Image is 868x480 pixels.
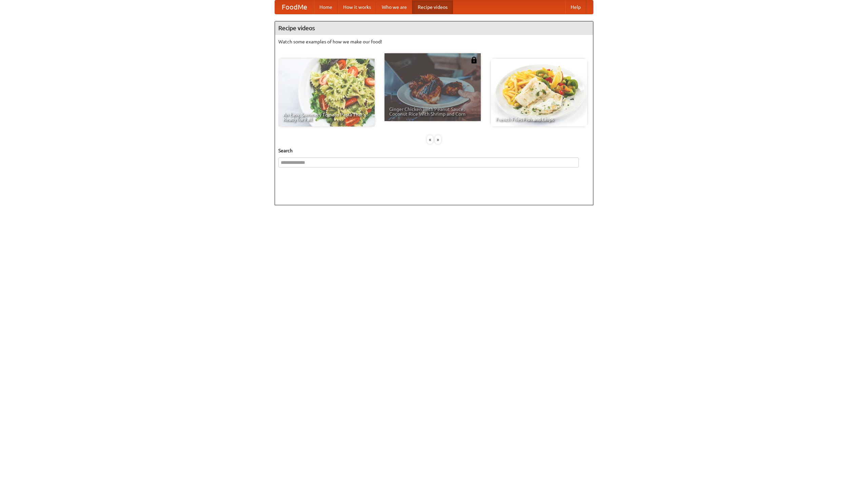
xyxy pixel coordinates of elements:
[496,117,583,122] span: French Fries Fish and Chips
[278,147,590,154] h5: Search
[278,59,375,127] a: An Easy, Summery Tomato Pasta That's Ready for Fall
[435,135,441,144] div: »
[338,0,376,14] a: How it works
[376,0,412,14] a: Who we are
[471,57,477,63] img: 483408.png
[275,21,593,35] h4: Recipe videos
[283,112,370,122] span: An Easy, Summery Tomato Pasta That's Ready for Fall
[427,135,433,144] div: «
[314,0,338,14] a: Home
[412,0,453,14] a: Recipe videos
[278,38,590,45] p: Watch some examples of how we make our food!
[565,0,586,14] a: Help
[275,0,314,14] a: FoodMe
[491,59,587,127] a: French Fries Fish and Chips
